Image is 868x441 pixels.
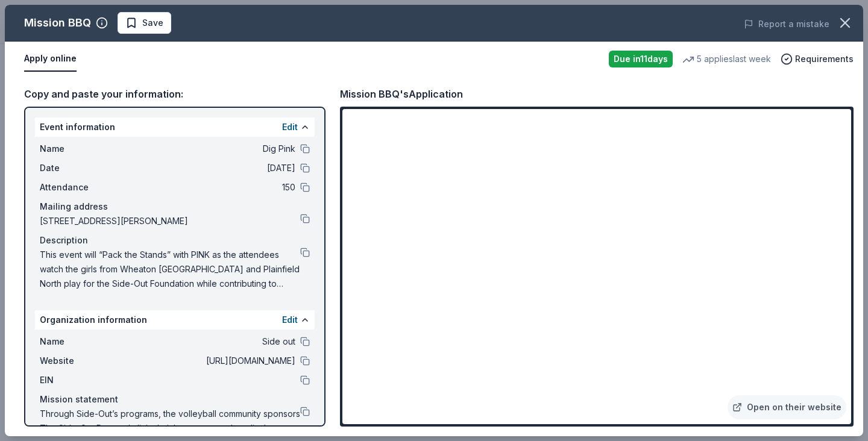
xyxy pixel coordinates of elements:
span: Name [40,334,121,349]
button: Edit [282,313,298,327]
div: Description [40,233,310,248]
span: [DATE] [121,161,295,175]
div: Mission BBQ [24,13,91,33]
div: Mailing address [40,199,310,214]
button: Apply online [24,46,77,72]
span: This event will “Pack the Stands” with PINK as the attendees watch the girls from Wheaton [GEOGRA... [40,248,300,291]
span: Name [40,142,121,156]
span: [STREET_ADDRESS][PERSON_NAME] [40,214,300,228]
button: Save [118,12,171,34]
span: Date [40,161,121,175]
div: Event information [35,117,315,137]
button: Report a mistake [744,17,829,31]
a: Open on their website [728,395,846,419]
button: Requirements [781,52,854,66]
div: Organization information [35,310,315,330]
div: Copy and paste your information: [24,86,325,102]
span: Save [142,16,163,30]
button: Edit [282,120,298,134]
span: Attendance [40,180,121,195]
div: Mission statement [40,392,310,407]
span: Requirements [795,52,854,66]
div: Mission BBQ's Application [340,86,463,102]
span: Dig Pink [121,142,295,156]
span: EIN [40,373,121,387]
div: Due in 11 days [609,51,673,67]
span: [URL][DOMAIN_NAME] [121,354,295,368]
span: 150 [121,180,295,195]
span: Side out [121,334,295,349]
div: 5 applies last week [682,52,771,66]
span: Website [40,354,121,368]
